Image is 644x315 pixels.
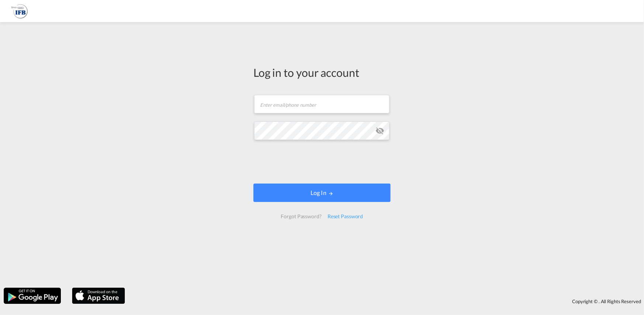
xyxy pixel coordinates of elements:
input: Enter email/phone number [254,95,389,113]
md-icon: icon-eye-off [375,126,384,135]
div: Copyright © . All Rights Reserved [129,295,644,308]
img: apple.png [71,287,126,305]
img: b628ab10256c11eeb52753acbc15d091.png [11,3,28,20]
button: LOGIN [253,184,391,202]
div: Reset Password [325,210,366,223]
img: google.png [3,287,62,305]
div: Log in to your account [253,65,391,80]
div: Forgot Password? [278,210,324,223]
iframe: reCAPTCHA [266,147,378,176]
